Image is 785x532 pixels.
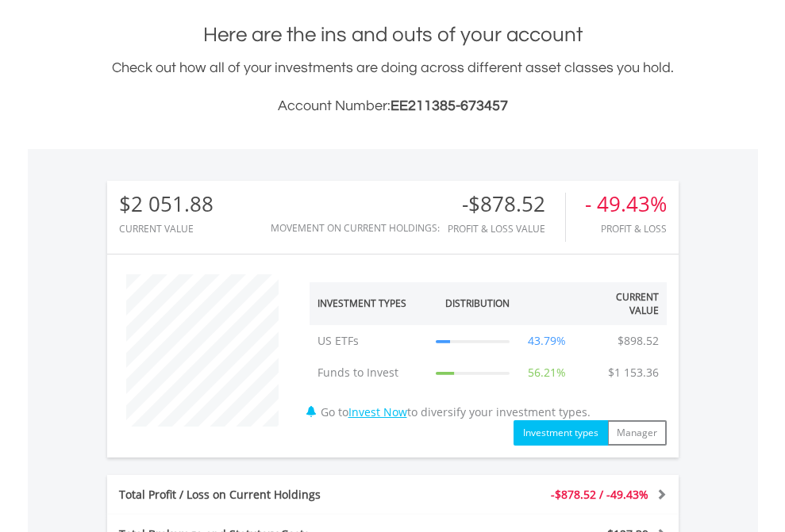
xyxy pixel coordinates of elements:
[310,357,429,388] td: Funds to Invest
[600,357,667,388] td: $1 153.36
[298,266,679,446] div: Go to to diversify your investment types.
[448,193,565,216] div: -$878.52
[119,224,214,234] div: CURRENT VALUE
[310,282,429,325] th: Investment Types
[585,224,667,234] div: Profit & Loss
[310,325,429,357] td: US ETFs
[607,420,667,446] button: Manager
[514,420,608,446] button: Investment types
[348,404,407,419] a: Invest Now
[107,57,679,117] div: Check out how all of your investments are doing across different asset classes you hold.
[119,193,214,216] div: $2 051.88
[271,223,440,233] div: Movement on Current Holdings:
[577,282,667,325] th: Current Value
[610,325,667,357] td: $898.52
[448,224,565,234] div: Profit & Loss Value
[445,297,510,310] div: Distribution
[585,193,667,216] div: - 49.43%
[107,21,679,49] h1: Here are the ins and outs of your account
[107,95,679,117] h3: Account Number:
[518,357,577,388] td: 56.21%
[551,487,648,502] span: -$878.52 / -49.43%
[391,98,508,113] span: EE211385-673457
[107,487,441,503] div: Total Profit / Loss on Current Holdings
[518,325,577,357] td: 43.79%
